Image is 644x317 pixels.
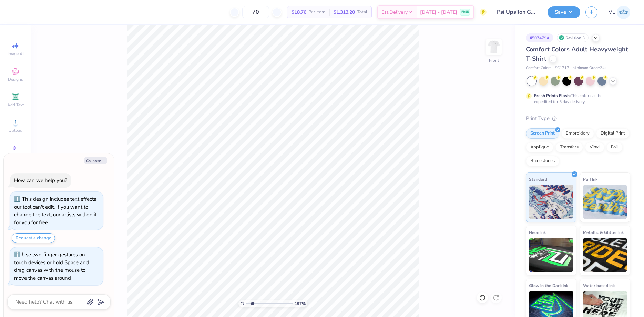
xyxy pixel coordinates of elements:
[606,142,623,152] div: Foil
[292,9,306,16] span: $18.76
[561,128,594,139] div: Embroidery
[529,229,546,236] span: Neon Ink
[14,196,96,226] div: This design includes text effects our tool can't edit. If you want to change the text, our artist...
[583,176,597,183] span: Puff Ink
[585,142,604,152] div: Vinyl
[8,77,23,82] span: Designs
[583,185,627,219] img: Puff Ink
[609,8,615,16] span: VL
[7,102,24,108] span: Add Text
[529,176,547,183] span: Standard
[596,128,630,139] div: Digital Print
[295,300,306,307] span: 197 %
[529,185,573,219] img: Standard
[609,6,630,19] a: VL
[555,65,569,71] span: # C1717
[492,5,542,19] input: Untitled Design
[529,282,568,289] span: Glow in the Dark Ink
[526,115,630,122] div: Print Type
[583,282,615,289] span: Water based Ink
[357,9,367,16] span: Total
[548,6,580,18] button: Save
[461,10,469,14] span: FREE
[534,92,619,105] div: This color can be expedited for 5 day delivery.
[381,9,408,16] span: Est. Delivery
[534,93,571,98] strong: Fresh Prints Flash:
[14,251,89,281] div: Use two-finger gestures on touch devices or hold Space and drag canvas with the mouse to move the...
[14,177,67,184] div: How can we help you?
[12,233,55,243] button: Request a change
[526,33,553,42] div: # 507479A
[573,65,607,71] span: Minimum Order: 24 +
[583,238,627,272] img: Metallic & Glitter Ink
[617,6,630,19] img: Vincent Lloyd Laurel
[489,57,499,63] div: Front
[8,51,24,57] span: Image AI
[526,142,553,152] div: Applique
[242,6,269,18] input: – –
[555,142,583,152] div: Transfers
[526,45,628,63] span: Comfort Colors Adult Heavyweight T-Shirt
[308,9,325,16] span: Per Item
[334,9,355,16] span: $1,313.20
[529,238,573,272] img: Neon Ink
[420,9,457,16] span: [DATE] - [DATE]
[557,33,589,42] div: Revision 3
[583,229,624,236] span: Metallic & Glitter Ink
[526,65,551,71] span: Comfort Colors
[9,128,22,133] span: Upload
[487,40,501,54] img: Front
[526,128,559,139] div: Screen Print
[526,156,559,166] div: Rhinestones
[84,157,107,164] button: Collapse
